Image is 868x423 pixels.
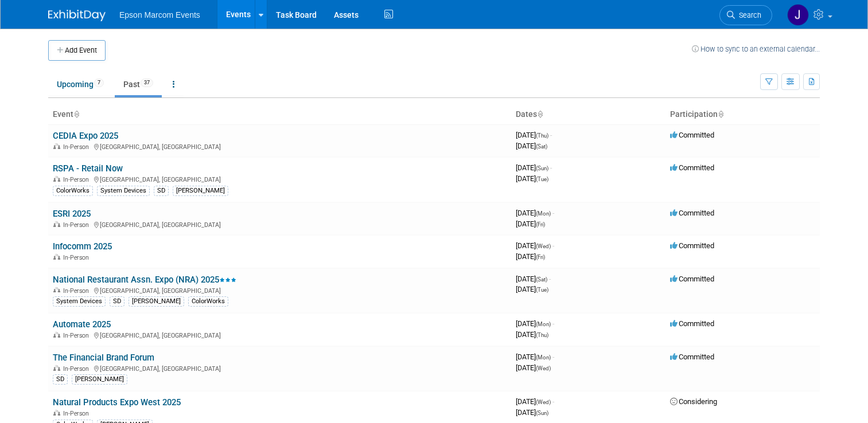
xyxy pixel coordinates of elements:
[516,397,554,406] span: [DATE]
[53,330,507,339] div: [GEOGRAPHIC_DATA], [GEOGRAPHIC_DATA]
[53,254,60,260] img: In-Person Event
[53,363,507,373] div: [GEOGRAPHIC_DATA], [GEOGRAPHIC_DATA]
[550,131,552,139] span: -
[53,163,123,174] a: RSPA - Retail Now
[53,176,60,182] img: In-Person Event
[53,186,93,196] div: ColorWorks
[536,321,551,327] span: (Mon)
[552,319,554,328] span: -
[53,319,111,330] a: Automate 2025
[173,186,228,196] div: [PERSON_NAME]
[53,275,236,285] a: National Restaurant Assn. Expo (NRA) 2025
[188,296,228,307] div: ColorWorks
[63,287,92,295] span: In-Person
[63,143,92,151] span: In-Person
[692,45,820,53] a: How to sync to an external calendar...
[670,397,717,406] span: Considering
[48,73,112,95] a: Upcoming7
[53,397,181,408] a: Natural Products Expo West 2025
[53,241,112,252] a: Infocomm 2025
[552,397,554,406] span: -
[53,131,118,141] a: CEDIA Expo 2025
[53,209,91,219] a: ESRI 2025
[516,330,548,339] span: [DATE]
[110,296,124,307] div: SD
[665,105,820,124] th: Participation
[550,163,552,172] span: -
[516,408,548,417] span: [DATE]
[670,352,714,361] span: Committed
[670,241,714,250] span: Committed
[536,176,548,182] span: (Tue)
[53,410,60,416] img: In-Person Event
[53,365,60,371] img: In-Person Event
[53,143,60,149] img: In-Person Event
[536,332,548,338] span: (Thu)
[119,10,200,19] span: Epson Marcom Events
[536,210,551,217] span: (Mon)
[537,109,543,119] a: Sort by Start Date
[63,254,92,261] span: In-Person
[53,332,60,338] img: In-Person Event
[670,275,714,283] span: Committed
[97,186,150,196] div: System Devices
[516,252,545,261] span: [DATE]
[63,221,92,229] span: In-Person
[94,79,104,87] span: 7
[63,176,92,183] span: In-Person
[154,186,169,196] div: SD
[53,220,507,229] div: [GEOGRAPHIC_DATA], [GEOGRAPHIC_DATA]
[516,352,554,361] span: [DATE]
[670,131,714,139] span: Committed
[129,296,184,307] div: [PERSON_NAME]
[536,132,548,139] span: (Thu)
[536,254,545,260] span: (Fri)
[787,4,809,26] img: Jenny Gowers
[516,163,552,172] span: [DATE]
[516,275,551,283] span: [DATE]
[552,209,554,217] span: -
[48,10,106,21] img: ExhibitDay
[516,220,545,228] span: [DATE]
[73,109,79,119] a: Sort by Event Name
[53,285,507,295] div: [GEOGRAPHIC_DATA], [GEOGRAPHIC_DATA]
[141,79,153,87] span: 37
[516,142,547,150] span: [DATE]
[48,40,106,61] button: Add Event
[516,363,551,372] span: [DATE]
[72,374,127,385] div: [PERSON_NAME]
[536,143,547,150] span: (Sat)
[516,209,554,217] span: [DATE]
[670,319,714,328] span: Committed
[48,105,511,124] th: Event
[549,275,551,283] span: -
[63,332,92,339] span: In-Person
[536,365,551,371] span: (Wed)
[536,354,551,361] span: (Mon)
[536,287,548,293] span: (Tue)
[536,243,551,249] span: (Wed)
[511,105,665,124] th: Dates
[536,165,548,171] span: (Sun)
[536,410,548,416] span: (Sun)
[53,352,154,363] a: The Financial Brand Forum
[516,174,548,183] span: [DATE]
[516,131,552,139] span: [DATE]
[536,221,545,228] span: (Fri)
[53,374,68,385] div: SD
[53,221,60,227] img: In-Person Event
[516,241,554,250] span: [DATE]
[735,11,761,19] span: Search
[719,5,772,25] a: Search
[516,285,548,293] span: [DATE]
[552,352,554,361] span: -
[552,241,554,250] span: -
[718,109,723,119] a: Sort by Participation Type
[536,276,547,283] span: (Sat)
[53,287,60,293] img: In-Person Event
[53,296,106,307] div: System Devices
[536,399,551,405] span: (Wed)
[63,365,92,373] span: In-Person
[670,209,714,217] span: Committed
[53,174,507,183] div: [GEOGRAPHIC_DATA], [GEOGRAPHIC_DATA]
